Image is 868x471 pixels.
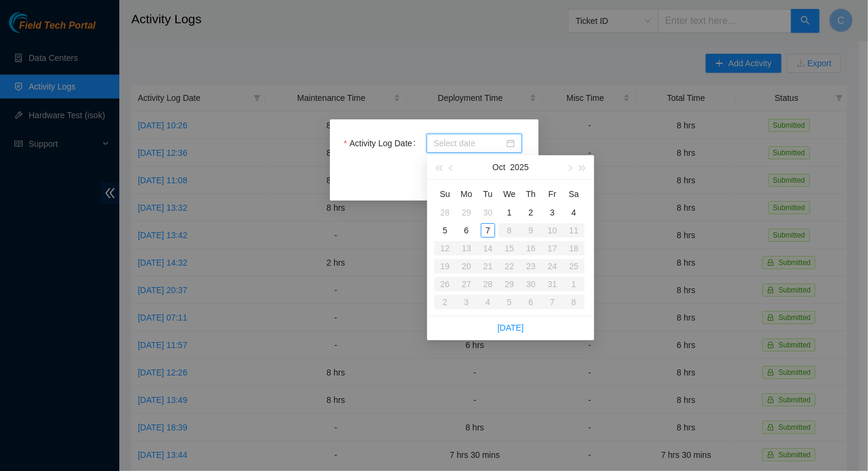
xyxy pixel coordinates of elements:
td: 2025-10-03 [542,204,563,221]
td: 2025-10-04 [563,204,585,221]
td: 2025-10-06 [456,221,477,239]
th: Sa [563,184,585,204]
button: 2025 [510,155,529,179]
td: 2025-10-07 [477,221,499,239]
th: Mo [456,184,477,204]
div: 28 [438,205,452,220]
div: 2 [524,205,538,220]
td: 2025-10-01 [499,204,520,221]
div: 5 [438,223,452,238]
th: Su [434,184,456,204]
td: 2025-09-29 [456,204,477,221]
button: Oct [493,155,506,179]
a: [DATE] [498,323,524,333]
td: 2025-10-05 [434,221,456,239]
div: 30 [481,205,495,220]
td: 2025-09-28 [434,204,456,221]
input: Activity Log Date [434,137,504,150]
th: Tu [477,184,499,204]
div: 3 [545,205,560,220]
div: 6 [459,223,474,238]
div: 29 [459,205,474,220]
label: Activity Log Date [344,134,421,153]
div: 7 [481,223,495,238]
td: 2025-09-30 [477,204,499,221]
td: 2025-10-02 [520,204,542,221]
th: Th [520,184,542,204]
th: We [499,184,520,204]
th: Fr [542,184,563,204]
div: 4 [567,205,581,220]
div: 1 [502,205,517,220]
